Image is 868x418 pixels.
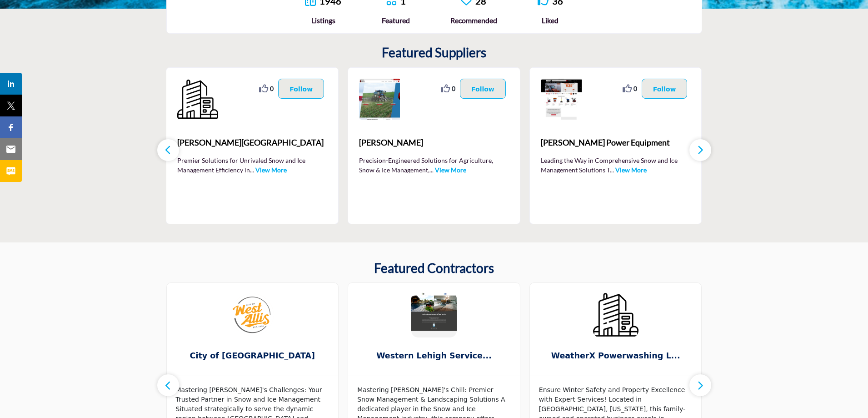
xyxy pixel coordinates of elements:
[359,131,509,155] b: Hiniker
[538,15,563,26] div: Liked
[177,131,327,155] a: [PERSON_NAME][GEOGRAPHIC_DATA]
[348,344,520,368] a: ​Western Lehigh Service...
[615,166,647,174] a: View More
[541,136,691,149] span: [PERSON_NAME] Power Equipment
[450,15,497,26] div: Recommended
[180,344,325,368] b: City of West Allis
[177,156,327,174] p: Premier Solutions for Unrivaled Snow and Ice Management Efficiency in
[255,166,287,174] a: View More
[359,79,400,120] img: Hiniker
[374,261,494,276] h2: Featured Contractors
[541,156,691,174] p: Leading the Way in Comprehensive Snow and Ice Management Solutions T
[530,344,702,368] a: WeatherX Powerwashing L...
[642,79,688,99] button: Follow
[278,79,324,99] button: Follow
[177,131,327,155] b: Bostick Truck Center
[167,344,339,368] a: City of [GEOGRAPHIC_DATA]
[593,292,639,337] img: WeatherX Powerwashing LLC
[289,84,313,94] p: Follow
[362,350,506,362] span: ​Western Lehigh Service...
[541,79,582,120] img: Russo Power Equipment
[541,131,691,155] a: [PERSON_NAME] Power Equipment
[270,84,274,93] span: 0
[250,166,254,174] span: ...
[471,84,494,94] p: Follow
[634,84,637,93] span: 0
[460,79,506,99] button: Follow
[229,292,275,337] img: City of West Allis
[382,15,410,26] div: Featured
[359,156,509,174] p: Precision-Engineered Solutions for Agriculture, Snow & Ice Management,
[177,79,218,120] img: Bostick Truck Center
[429,166,434,174] span: ...
[653,84,676,94] p: Follow
[411,292,457,337] img: ​Western Lehigh Services
[544,344,688,368] b: WeatherX Powerwashing LLC
[382,45,486,60] h2: Featured Suppliers
[359,131,509,155] a: [PERSON_NAME]
[305,15,341,26] div: Listings
[180,350,325,362] span: City of [GEOGRAPHIC_DATA]
[359,136,509,149] span: [PERSON_NAME]
[177,136,327,149] span: [PERSON_NAME][GEOGRAPHIC_DATA]
[362,344,506,368] b: ​Western Lehigh Services
[435,166,466,174] a: View More
[452,84,455,93] span: 0
[544,350,688,362] span: WeatherX Powerwashing L...
[610,166,614,174] span: ...
[541,131,691,155] b: Russo Power Equipment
